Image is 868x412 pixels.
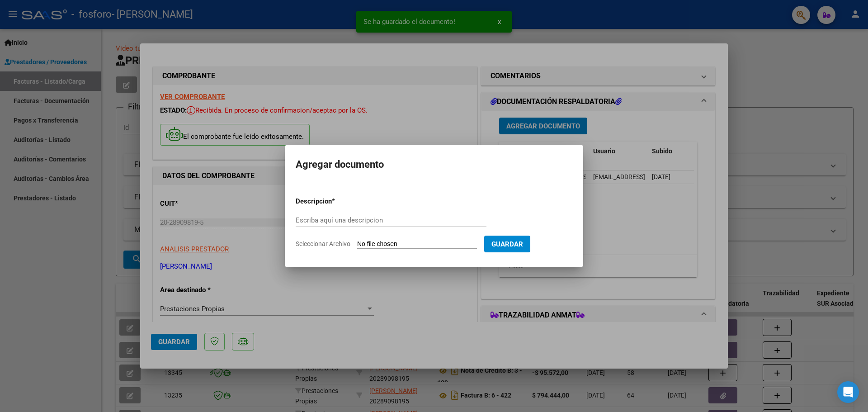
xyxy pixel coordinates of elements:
button: Guardar [484,236,530,252]
span: Seleccionar Archivo [296,240,350,247]
p: Descripcion [296,196,379,207]
div: Open Intercom Messenger [837,381,859,403]
span: Guardar [491,240,523,248]
h2: Agregar documento [296,156,572,173]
